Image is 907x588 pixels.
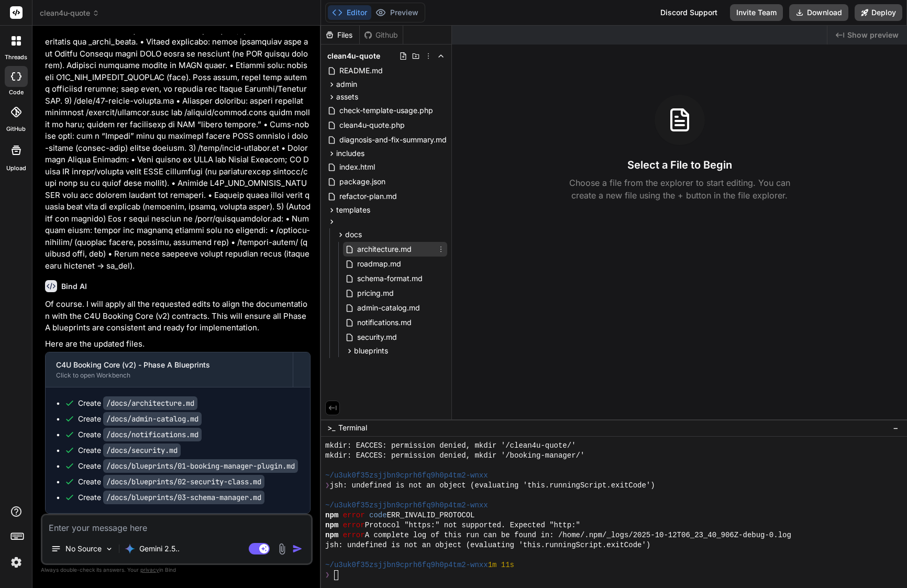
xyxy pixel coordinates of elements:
[855,4,902,21] button: Deploy
[78,398,197,408] div: Create
[356,316,413,329] span: notifications.md
[336,92,358,102] span: assets
[321,30,359,40] div: Files
[325,540,650,550] span: jsh: undefined is not an object (evaluating 'this.runningScript.exitCode')
[891,419,901,436] button: −
[78,476,264,487] div: Create
[78,414,202,424] div: Create
[338,175,386,188] span: package.json
[365,520,580,530] span: Protocol "https:" not supported. Expected "http:"
[6,164,26,173] label: Upload
[356,302,421,314] span: admin-catalog.md
[387,511,475,520] span: ERR_INVALID_PROTOCOL
[371,5,423,20] button: Preview
[140,567,159,573] span: privacy
[103,491,264,504] code: /docs/blueprints/03-schema-manager.md
[343,530,365,540] span: error
[356,258,402,270] span: roadmap.md
[562,176,797,202] p: Choose a file from the explorer to start editing. You can create a new file using the + button in...
[488,560,514,570] span: 1m 11s
[338,119,406,131] span: clean4u-quote.php
[365,530,791,540] span: A complete log of this run can be found in: /home/.npm/_logs/2025-10-12T06_23_40_906Z-debug-0.log
[325,560,488,570] span: ~/u3uk0f35zsjjbn9cprh6fq9h0p4tm2-wnxx
[336,148,364,159] span: includes
[56,371,282,380] div: Click to open Workbench
[325,481,329,491] span: ❯
[356,243,413,256] span: architecture.md
[356,287,395,299] span: pricing.md
[105,545,114,553] img: Pick Models
[789,4,848,21] button: Download
[45,338,311,350] p: Here are the updated files.
[45,298,311,334] p: Of course. I will apply all the requested edits to align the documentation with the C4U Booking C...
[654,4,724,21] div: Discord Support
[61,281,87,292] h6: Bind AI
[338,134,448,146] span: diagnosis-and-fix-summary.md
[338,64,384,77] span: README.md
[325,471,488,481] span: ~/u3uk0f35zsjjbn9cprh6fq9h0p4tm2-wnxx
[356,331,398,343] span: security.md
[78,429,202,440] div: Create
[78,445,181,456] div: Create
[338,161,376,173] span: index.html
[103,443,181,457] code: /docs/security.md
[56,360,282,370] div: C4U Booking Core (v2) - Phase A Blueprints
[627,158,732,172] h3: Select a File to Begin
[125,543,135,554] img: Gemini 2.5 Pro
[330,481,655,491] span: jsh: undefined is not an object (evaluating 'this.runningScript.exitCode')
[325,441,576,451] span: mkdir: EACCES: permission denied, mkdir '/clean4u-quote/'
[5,53,27,62] label: threads
[325,570,329,580] span: ❯
[325,451,584,461] span: mkdir: EACCES: permission denied, mkdir '/booking-manager/'
[6,125,26,134] label: GitHub
[103,459,298,473] code: /docs/blueprints/01-booking-manager-plugin.md
[40,8,99,18] span: clean4u-quote
[41,565,313,575] p: Always double-check its answers. Your in Bind
[343,520,365,530] span: error
[338,423,367,433] span: Terminal
[354,346,388,356] span: blueprints
[336,205,370,215] span: templates
[139,543,180,554] p: Gemini 2.5..
[7,553,25,571] img: settings
[730,4,783,21] button: Invite Team
[327,423,335,433] span: >_
[46,352,293,387] button: C4U Booking Core (v2) - Phase A BlueprintsClick to open Workbench
[343,511,365,520] span: error
[103,475,264,489] code: /docs/blueprints/02-security-class.md
[356,272,424,285] span: schema-format.md
[103,412,202,426] code: /docs/admin-catalog.md
[328,5,371,20] button: Editor
[9,88,24,97] label: code
[103,428,202,441] code: /docs/notifications.md
[325,511,338,520] span: npm
[345,229,362,240] span: docs
[78,492,264,503] div: Create
[338,190,398,203] span: refactor-plan.md
[103,396,197,410] code: /docs/architecture.md
[325,501,488,511] span: ~/u3uk0f35zsjjbn9cprh6fq9h0p4tm2-wnxx
[336,79,357,90] span: admin
[338,104,434,117] span: check-template-usage.php
[325,520,338,530] span: npm
[893,423,899,433] span: −
[369,511,387,520] span: code
[65,543,102,554] p: No Source
[292,543,303,554] img: icon
[325,530,338,540] span: npm
[276,543,288,555] img: attachment
[360,30,403,40] div: Github
[78,461,298,471] div: Create
[327,51,380,61] span: clean4u-quote
[847,30,899,40] span: Show preview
